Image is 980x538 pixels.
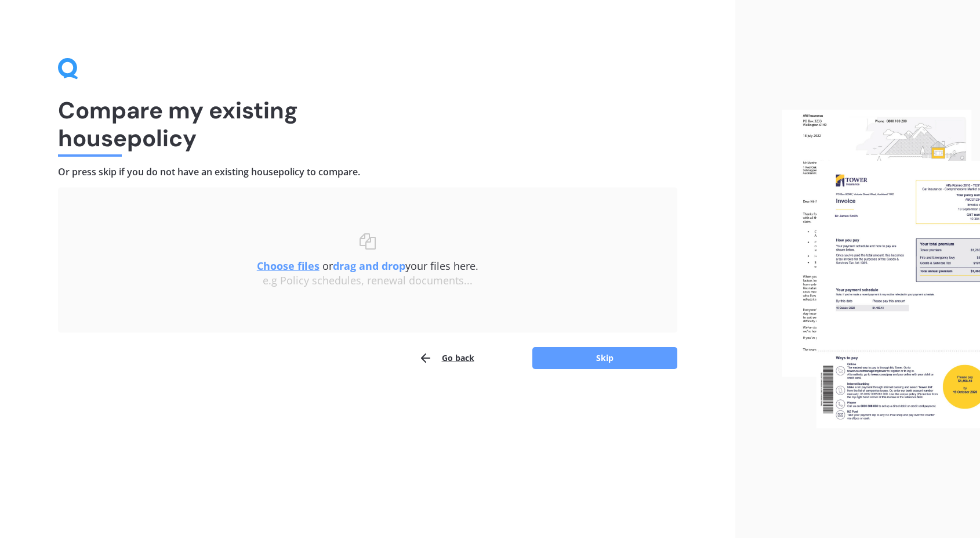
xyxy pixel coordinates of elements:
[257,259,320,273] u: Choose files
[532,347,677,369] button: Skip
[782,110,980,429] img: files.webp
[81,275,654,287] div: e.g Policy schedules, renewal documents...
[419,346,474,370] button: Go back
[58,96,677,152] h1: Compare my existing house policy
[333,259,405,273] b: drag and drop
[58,166,677,178] h4: Or press skip if you do not have an existing house policy to compare.
[257,259,478,273] span: or your files here.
